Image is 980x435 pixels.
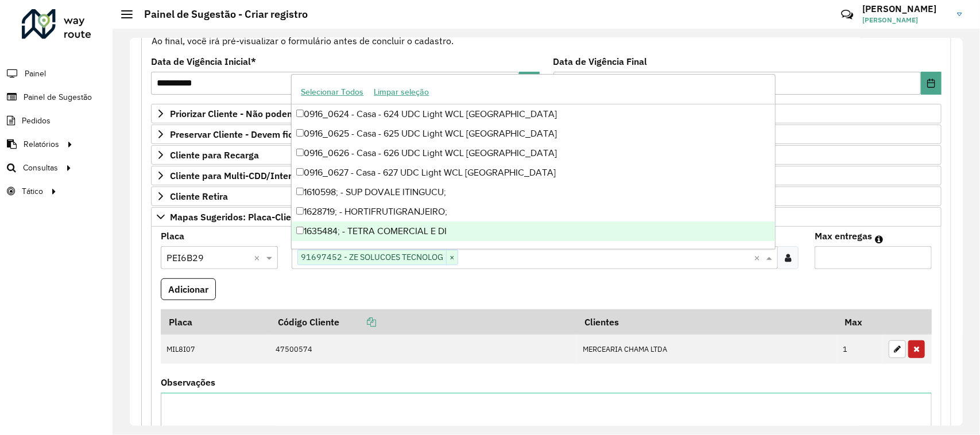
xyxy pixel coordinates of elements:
span: Cliente para Multi-CDD/Internalização [170,171,332,180]
span: 91697452 - ZE SOLUCOES TECNOLOG [298,250,446,264]
label: Placa [161,229,184,243]
div: 0916_0626 - Casa - 626 UDC Light WCL [GEOGRAPHIC_DATA] [292,143,775,163]
span: Clear all [754,251,764,265]
span: [PERSON_NAME] [862,15,948,25]
span: Painel de Sugestão [24,91,92,103]
label: Data de Vigência Final [553,55,648,68]
a: Contato Rápido [835,2,859,27]
th: Código Cliente [270,309,577,334]
td: 47500574 [270,334,577,364]
span: Pedidos [22,115,51,127]
span: × [446,251,458,265]
div: 0916_0627 - Casa - 627 UDC Light WCL [GEOGRAPHIC_DATA] [292,163,775,182]
th: Placa [161,309,270,334]
button: Adicionar [161,278,216,300]
a: Cliente Retira [151,187,942,206]
span: Priorizar Cliente - Não podem ficar no buffer [170,109,358,118]
a: Cliente para Multi-CDD/Internalização [151,166,942,185]
span: Mapas Sugeridos: Placa-Cliente [170,212,305,222]
label: Observações [161,375,215,389]
span: Painel [25,68,46,80]
div: 1610598; - SUP DOVALE ITINGUCU; [292,182,775,202]
button: Limpar seleção [369,83,434,101]
h2: Painel de Sugestão - Criar registro [133,8,308,21]
span: Relatórios [24,138,59,150]
span: Clear all [254,251,264,265]
div: 1628719; - HORTIFRUTIGRANJEIRO; [292,202,775,222]
div: 0916_0624 - Casa - 624 UDC Light WCL [GEOGRAPHIC_DATA] [292,104,775,124]
label: Data de Vigência Inicial [151,55,256,68]
th: Clientes [577,309,837,334]
a: Copiar [339,316,376,328]
span: Preservar Cliente - Devem ficar no buffer, não roteirizar [170,130,404,139]
span: Tático [22,185,43,197]
div: 0916_0625 - Casa - 625 UDC Light WCL [GEOGRAPHIC_DATA] [292,124,775,143]
a: Priorizar Cliente - Não podem ficar no buffer [151,104,942,123]
button: Selecionar Todos [296,83,369,101]
a: Mapas Sugeridos: Placa-Cliente [151,207,942,227]
td: MERCEARIA CHAMA LTDA [577,334,837,364]
span: Cliente para Recarga [170,150,259,160]
label: Max entregas [815,229,872,243]
button: Choose Date [519,72,540,95]
ng-dropdown-panel: Options list [291,74,776,249]
td: MIL8I07 [161,334,270,364]
a: Preservar Cliente - Devem ficar no buffer, não roteirizar [151,125,942,144]
td: 1 [837,334,883,364]
div: 1643956; - WG FERRAGEM;-23.4764 [292,241,775,261]
span: Cliente Retira [170,192,228,201]
button: Choose Date [921,72,942,95]
span: Consultas [23,162,58,174]
div: 1635484; - TETRA COMERCIAL E DI [292,222,775,241]
th: Max [837,309,883,334]
em: Máximo de clientes que serão colocados na mesma rota com os clientes informados [875,235,883,244]
h3: [PERSON_NAME] [862,3,948,14]
a: Cliente para Recarga [151,145,942,165]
